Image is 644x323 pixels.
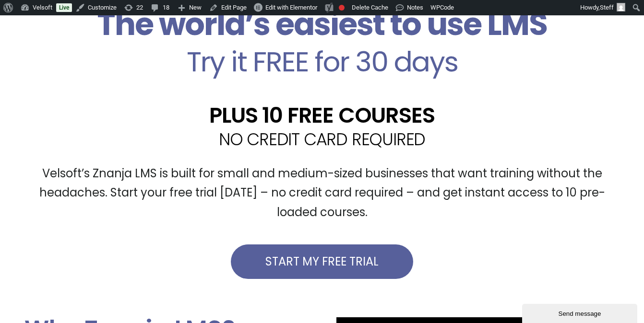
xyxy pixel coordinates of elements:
h2: PLUS 10 FREE COURSES [24,104,620,126]
span: Edit with Elementor [265,4,317,11]
span: START MY FREE TRIAL [265,256,379,267]
a: START MY FREE TRIAL [231,244,413,279]
p: Velsoft’s Znanja LMS is built for small and medium-sized businesses that want training without th... [24,164,620,222]
h2: Try it FREE for 30 days [24,48,620,76]
a: Live [56,3,72,12]
h2: NO CREDIT CARD REQUIRED [24,131,620,148]
div: Focus keyphrase not set [339,5,345,11]
span: Steff [600,4,614,11]
h2: The world’s easiest to use LMS [24,6,620,43]
iframe: chat widget [522,302,639,323]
